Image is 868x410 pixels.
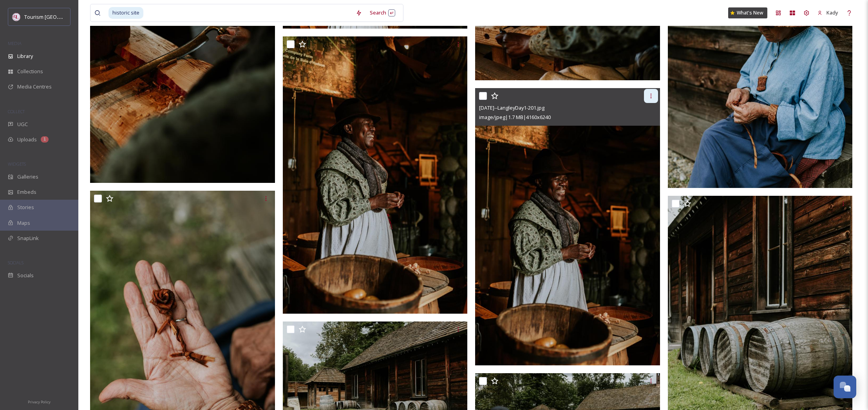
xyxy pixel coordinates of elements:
span: Maps [17,219,30,227]
a: Kady [814,5,842,20]
a: Privacy Policy [28,397,51,406]
span: Library [17,52,33,60]
span: Uploads [17,136,37,143]
span: Privacy Policy [28,399,51,405]
span: SOCIALS [8,260,24,266]
span: Embeds [17,188,36,196]
span: UGC [17,121,28,128]
span: image/jpeg | 1.7 MB | 4160 x 6240 [479,114,551,121]
button: Open Chat [834,376,856,398]
div: Search [366,5,399,20]
span: Socials [17,272,34,279]
span: Tourism [GEOGRAPHIC_DATA] [24,13,94,20]
span: SnapLink [17,235,39,242]
span: Kady [826,9,838,16]
a: What's New [728,7,767,18]
span: Stories [17,204,34,211]
span: historic site [108,7,143,18]
span: [DATE]--LangleyDay1-201.jpg [479,104,544,111]
span: Media Centres [17,83,52,90]
img: 2022.06.21--LangleyDay1-201.jpg [475,88,660,365]
span: MEDIA [8,40,22,46]
span: COLLECT [8,108,25,114]
img: 2022.06.21--LangleyDay1-200.jpg [283,36,468,314]
span: Galleries [17,173,38,181]
span: Collections [17,68,43,75]
img: cropped-langley.webp [13,13,20,21]
div: 1 [41,136,49,143]
span: WIDGETS [8,161,26,167]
